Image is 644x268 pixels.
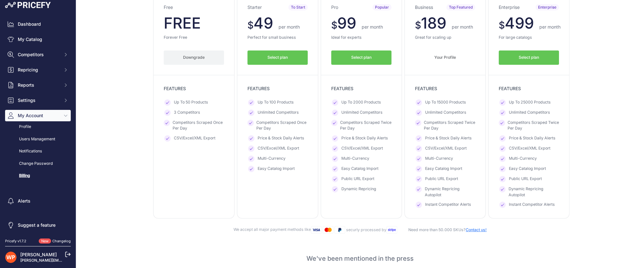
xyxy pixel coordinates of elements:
span: CSV/Excel/XML Export [425,145,467,152]
span: Popular [372,4,391,10]
a: My Catalog [5,34,71,45]
span: Competitors Scraped Once Per Day [256,120,308,131]
span: 99 [337,14,356,32]
a: Contact us! [466,227,487,232]
span: Easy Catalog Import [425,166,462,172]
span: Multi-Currency [258,156,286,162]
span: Easy Catalog Import [341,166,378,172]
p: FEATURES [247,85,308,92]
span: 3 Competitors [174,110,200,116]
p: Perfect for small business [247,35,308,41]
span: Easy Catalog Import [258,166,295,172]
span: 189 [421,14,446,32]
span: Competitors Scraped Twice Per Day [424,120,475,131]
a: Billing [5,170,71,181]
span: Unlimited Competitors [258,110,299,116]
a: Users Management [5,134,71,145]
span: Up To 100 Products [258,99,294,106]
h3: Business [415,4,433,10]
span: Your Profile [434,55,456,61]
button: Downgrade [164,50,224,65]
a: Notifications [5,146,71,157]
div: We accept all major payment methods like [86,226,634,234]
span: Public URL Export [425,176,458,182]
span: Easy Catalog Import [509,166,546,172]
span: Price & Stock Daily Alerts [258,135,304,142]
button: My Account [5,110,71,121]
span: Top Featured [446,4,475,10]
span: FREE [164,14,201,32]
p: Ideal for experts [331,35,391,41]
button: Competitors [5,49,71,60]
span: Instant Competitor Alerts [509,202,555,208]
span: My Account [18,112,59,119]
span: Dynamic Repricing Autopilot [425,186,475,198]
span: New [39,238,51,244]
span: Multi-Currency [509,156,537,162]
span: per month [539,24,561,30]
button: Reports [5,79,71,91]
span: Competitors Scraped Once Per Day [173,120,224,131]
img: Pricefy Logo [5,2,51,8]
span: Instant Competitor Alerts [425,202,471,208]
a: [PERSON_NAME][EMAIL_ADDRESS][DOMAIN_NAME] [20,258,118,263]
button: Select plan [499,50,559,65]
h3: Enterprise [499,4,520,10]
button: Your Profile [415,50,475,65]
span: Repricing [18,67,59,73]
span: Price & Stock Daily Alerts [341,135,388,142]
a: Suggest a feature [5,219,71,231]
span: $ [415,19,421,31]
p: Great for scaling up [415,35,475,41]
span: $ [331,19,337,31]
span: $ [499,19,505,31]
a: Change Password [5,158,71,169]
span: Competitors Scraped Twice Per Day [508,120,559,131]
p: FEATURES [499,85,559,92]
span: Select plan [519,55,539,61]
span: per month [362,24,383,30]
button: Select plan [247,50,308,65]
span: Select plan [351,55,371,61]
a: Dashboard [5,18,71,30]
a: Alerts [5,195,71,207]
h3: Free [164,4,173,10]
span: Reports [18,82,59,88]
span: CSV/Excel/XML Export [258,145,299,152]
p: For large catalogs [499,35,559,41]
span: Up To 15000 Products [425,99,466,106]
p: FEATURES [331,85,391,92]
span: Unlimited Competitors [425,110,466,116]
span: Unlimited Competitors [341,110,383,116]
span: Price & Stock Daily Alerts [509,135,555,142]
span: CSV/Excel/XML Export [341,145,383,152]
span: Dynamic Repricing Autopilot [509,186,559,198]
span: Need more than 50.000 SKUs? [398,227,487,232]
span: Select plan [267,55,288,61]
h3: Pro [331,4,338,10]
span: Up To 25000 Products [509,99,551,106]
span: Public URL Export [509,176,542,182]
span: $ [247,19,253,31]
span: Enterprise [536,4,559,10]
span: CSV/Excel/XML Export [174,135,215,142]
span: per month [279,24,300,30]
div: Pricefy v1.7.2 [5,238,26,244]
span: 499 [505,14,534,32]
h3: Starter [247,4,262,10]
p: Forever Free [164,35,224,41]
a: Profile [5,121,71,132]
span: Multi-Currency [341,156,369,162]
span: per month [452,24,473,30]
span: CSV/Excel/XML Export [509,145,550,152]
span: securly processed by [346,227,398,232]
p: We've been mentioned in the press [81,254,639,263]
span: To Start [288,4,308,10]
button: Repricing [5,64,71,76]
span: Unlimited Competitors [509,110,550,116]
p: FEATURES [415,85,475,92]
span: Up To 50 Products [174,99,208,106]
a: [PERSON_NAME] [20,252,57,257]
a: Changelog [52,239,71,243]
span: Dynamic Repricing [341,186,376,192]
